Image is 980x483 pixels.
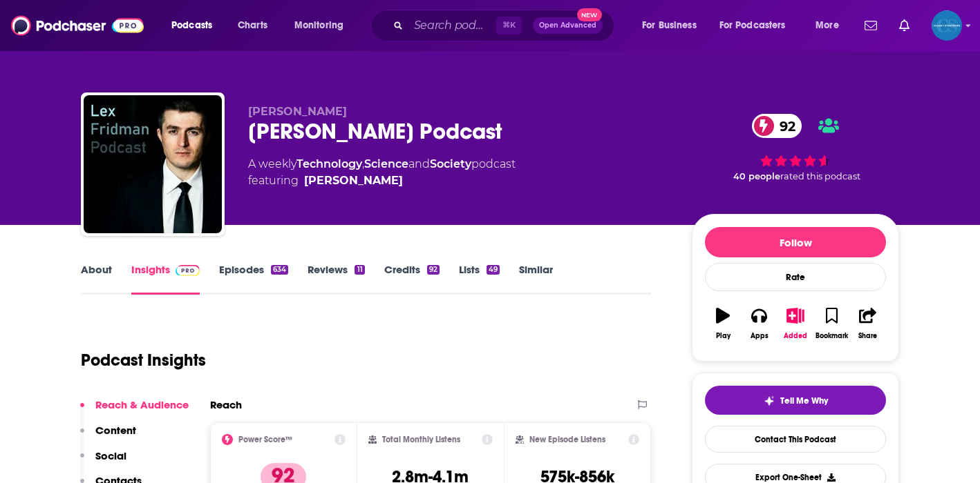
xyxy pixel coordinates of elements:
[80,424,136,449] button: Content
[384,263,440,295] a: Credits92
[632,14,714,37] button: open menu
[741,299,777,348] button: Apps
[84,95,222,233] img: Lex Fridman Podcast
[778,299,813,348] button: Added
[496,17,522,34] span: ⌘ K
[80,449,126,475] button: Social
[710,14,806,37] button: open menu
[519,263,553,295] a: Similar
[859,14,883,37] a: Show notifications dropdown
[642,16,697,35] span: For Business
[80,398,189,424] button: Reach & Audience
[705,227,886,257] button: Follow
[430,157,471,170] a: Society
[816,16,839,35] span: More
[81,350,206,371] h1: Podcast Insights
[229,14,276,37] a: Charts
[932,10,962,41] button: Show profile menu
[766,114,802,138] span: 92
[238,16,267,35] span: Charts
[285,14,361,37] button: open menu
[529,435,605,444] h2: New Episode Listens
[692,105,899,190] div: 92 40 peoplerated this podcast
[210,398,242,411] h2: Reach
[81,263,112,295] a: About
[308,263,364,295] a: Reviews11
[131,263,200,295] a: InsightsPodchaser Pro
[780,171,860,181] span: rated this podcast
[784,332,807,340] div: Added
[95,424,136,437] p: Content
[539,22,596,29] span: Open Advanced
[296,157,362,170] a: Technology
[362,157,364,170] span: ,
[932,10,962,41] img: User Profile
[813,299,849,348] button: Bookmark
[219,263,288,295] a: Episodes634
[171,16,212,35] span: Podcasts
[176,265,200,276] img: Podchaser Pro
[858,332,877,340] div: Share
[95,449,126,462] p: Social
[271,265,288,275] div: 634
[408,157,430,170] span: and
[364,157,408,170] a: Science
[932,10,962,41] span: Logged in as ClearyStrategies
[162,14,230,37] button: open menu
[294,16,343,35] span: Monitoring
[806,14,856,37] button: open menu
[577,8,602,21] span: New
[751,332,769,340] div: Apps
[427,265,440,275] div: 92
[533,17,603,34] button: Open AdvancedNew
[11,12,144,39] img: Podchaser - Follow, Share and Rate Podcasts
[408,14,496,37] input: Search podcasts, credits, & more...
[248,156,516,189] div: A weekly podcast
[705,299,741,348] button: Play
[816,332,848,340] div: Bookmark
[459,263,500,295] a: Lists49
[850,299,886,348] button: Share
[238,435,292,444] h2: Power Score™
[382,435,460,444] h2: Total Monthly Listens
[780,395,828,406] span: Tell Me Why
[705,263,886,291] div: Rate
[894,14,915,37] a: Show notifications dropdown
[248,172,516,189] span: featuring
[355,265,364,275] div: 11
[733,171,780,181] span: 40 people
[248,105,347,118] span: [PERSON_NAME]
[719,16,786,35] span: For Podcasters
[304,172,403,189] a: Lex Fridman
[764,395,775,406] img: tell me why sparkle
[716,332,731,340] div: Play
[705,386,886,415] button: tell me why sparkleTell Me Why
[705,426,886,453] a: Contact This Podcast
[95,398,189,411] p: Reach & Audience
[752,114,802,138] a: 92
[384,10,628,41] div: Search podcasts, credits, & more...
[487,265,500,275] div: 49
